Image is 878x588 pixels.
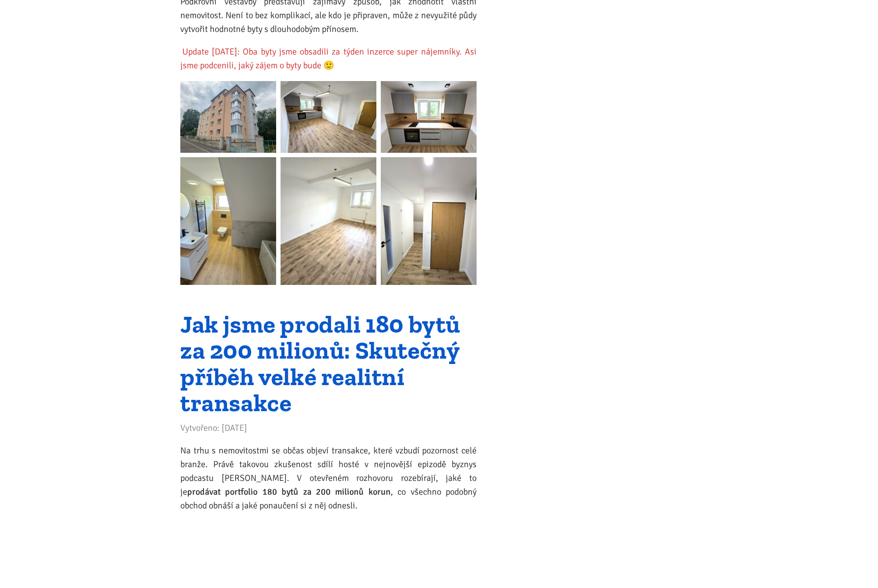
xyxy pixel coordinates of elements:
div: Vytvořeno: [DATE] [180,421,477,435]
p: Na trhu s nemovitostmi se občas objeví transakce, které vzbudí pozornost celé branže. Právě takov... [180,444,477,512]
mark: Update [DATE]: Oba byty jsme obsadili za týden inzerce super nájemníky. Asi jsme podcenili, jaký ... [180,44,477,72]
a: Jak jsme prodali 180 bytů za 200 milionů: Skutečný příběh velké realitní transakce [180,309,460,418]
strong: prodávat portfolio 180 bytů za 200 milionů korun [187,486,391,497]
